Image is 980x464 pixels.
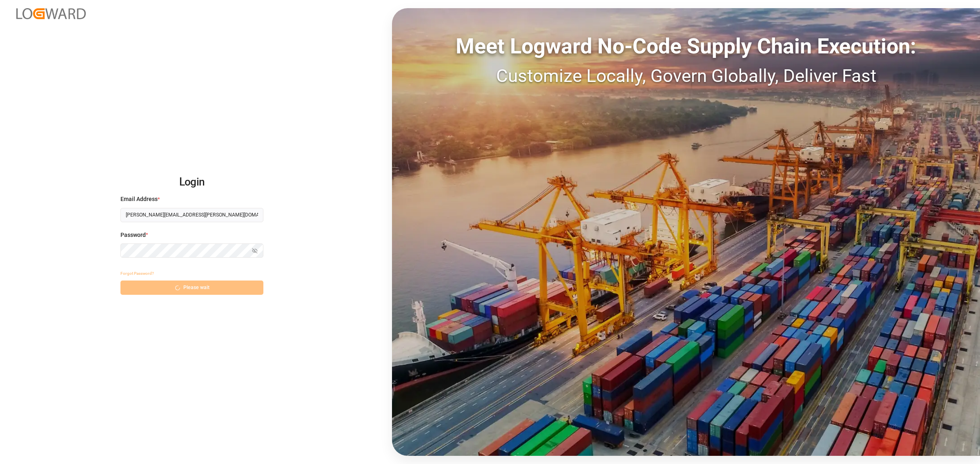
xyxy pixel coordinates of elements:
div: Meet Logward No-Code Supply Chain Execution: [392,31,980,62]
span: Email Address [120,195,158,203]
span: Password [120,231,146,239]
div: Customize Locally, Govern Globally, Deliver Fast [392,62,980,89]
h2: Login [120,169,263,195]
input: Enter your email [120,208,263,222]
img: Logward_new_orange.png [16,8,86,19]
